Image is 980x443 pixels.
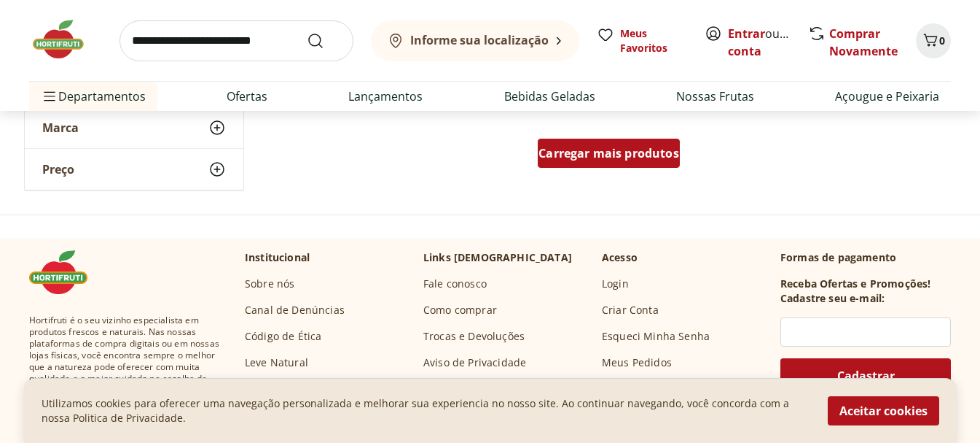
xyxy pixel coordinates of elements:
[538,147,679,159] span: Carregar mais produtos
[410,32,549,48] b: Informe sua localização
[676,88,754,105] a: Nossas Frutas
[154,85,165,96] img: tab_keywords_by_traffic_grey.svg
[837,370,895,382] span: Cadastrar
[423,303,497,317] a: Como comprar
[828,396,939,425] button: Aceitar cookies
[602,250,638,265] p: Acesso
[728,26,808,59] a: Criar conta
[25,149,243,190] button: Preço
[23,38,35,50] img: website_grey.svg
[602,277,629,291] a: Login
[916,23,951,58] button: Carrinho
[227,88,267,105] a: Ofertas
[835,88,939,105] a: Açougue e Peixaria
[602,303,659,317] a: Criar Conta
[423,277,487,291] a: Fale conosco
[77,86,111,96] div: Domínio
[119,20,353,61] input: search
[245,355,308,370] a: Leve Natural
[348,88,423,105] a: Lançamentos
[423,355,526,370] a: Aviso de Privacidade
[245,303,345,317] a: Canal de Denúncias
[939,34,945,47] span: 0
[25,107,243,148] button: Marca
[504,88,595,105] a: Bebidas Geladas
[170,86,234,96] div: Palavras-chave
[597,26,687,55] a: Meus Favoritos
[245,329,321,344] a: Código de Ética
[245,250,310,265] p: Institucional
[423,329,525,344] a: Trocas e Devoluções
[42,120,79,135] span: Marca
[728,26,765,42] a: Entrar
[602,329,710,344] a: Esqueci Minha Senha
[42,162,74,177] span: Preço
[38,38,208,50] div: [PERSON_NAME]: [DOMAIN_NAME]
[620,26,687,55] span: Meus Favoritos
[829,26,898,59] a: Comprar Novamente
[245,277,294,291] a: Sobre nós
[780,277,930,291] h3: Receba Ofertas e Promoções!
[780,358,951,393] button: Cadastrar
[23,23,35,35] img: logo_orange.svg
[29,315,222,396] span: Hortifruti é o seu vizinho especialista em produtos frescos e naturais. Nas nossas plataformas de...
[42,396,810,425] p: Utilizamos cookies para oferecer uma navegação personalizada e melhorar sua experiencia no nosso ...
[307,32,342,50] button: Submit Search
[60,85,72,96] img: tab_domain_overview_orange.svg
[780,250,951,265] p: Formas de pagamento
[780,291,885,306] h3: Cadastre seu e-mail:
[728,25,793,60] span: ou
[41,79,58,114] button: Menu
[538,139,680,174] a: Carregar mais produtos
[29,18,102,61] img: Hortifruti
[41,79,146,114] span: Departamentos
[41,23,71,35] div: v 4.0.25
[602,355,672,370] a: Meus Pedidos
[423,250,572,265] p: Links [DEMOGRAPHIC_DATA]
[371,20,579,61] button: Informe sua localização
[29,250,102,294] img: Hortifruti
